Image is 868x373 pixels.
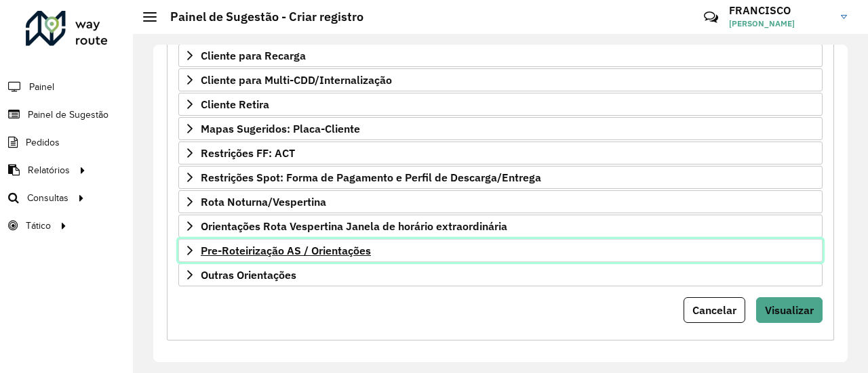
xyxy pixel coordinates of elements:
a: Rota Noturna/Vespertina [178,190,823,213]
span: Painel de Sugestão [28,108,108,122]
span: Tático [26,219,51,233]
a: Cliente para Multi-CDD/Internalização [178,68,823,91]
span: Orientações Rota Vespertina Janela de horário extraordinária [201,221,507,232]
h3: FRANCISCO [729,4,831,17]
span: Cliente Retira [201,99,269,110]
a: Mapas Sugeridos: Placa-Cliente [178,117,823,140]
span: Cancelar [692,303,736,317]
span: Restrições FF: ACT [201,148,295,158]
button: Cancelar [684,297,745,323]
span: Mapas Sugeridos: Placa-Cliente [201,123,360,134]
span: Painel [29,80,54,94]
span: Pedidos [26,135,60,150]
a: Orientações Rota Vespertina Janela de horário extraordinária [178,215,823,238]
span: Consultas [27,191,68,205]
a: Outras Orientações [178,263,823,286]
span: Cliente para Recarga [201,50,306,61]
span: Outras Orientações [201,269,296,280]
span: Cliente para Multi-CDD/Internalização [201,74,392,85]
a: Restrições FF: ACT [178,141,823,164]
span: [PERSON_NAME] [729,18,831,30]
a: Contato Rápido [696,3,726,32]
span: Visualizar [765,303,814,317]
a: Pre-Roteirização AS / Orientações [178,239,823,262]
span: Relatórios [28,163,70,177]
span: Restrições Spot: Forma de Pagamento e Perfil de Descarga/Entrega [201,172,541,183]
span: Pre-Roteirização AS / Orientações [201,245,371,256]
a: Cliente para Recarga [178,44,823,67]
a: Cliente Retira [178,93,823,116]
a: Restrições Spot: Forma de Pagamento e Perfil de Descarga/Entrega [178,166,823,189]
span: Rota Noturna/Vespertina [201,196,326,207]
h2: Painel de Sugestão - Criar registro [157,9,363,24]
button: Visualizar [756,297,823,323]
